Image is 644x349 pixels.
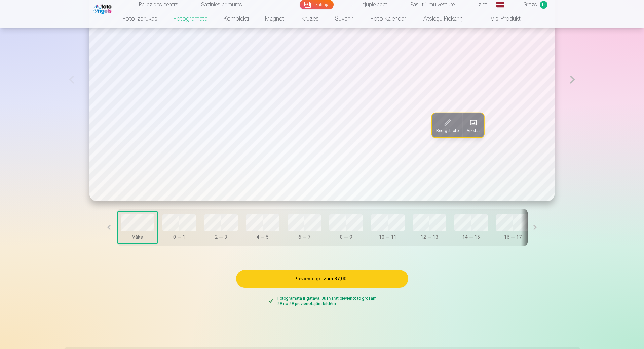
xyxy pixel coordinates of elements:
a: Foto izdrukas [114,9,165,28]
button: 0 — 1 [160,212,199,243]
button: 2 — 3 [201,212,240,243]
p: Fotogrāmata ir gatava. Jūs varat pievienot to grozam. [277,296,378,301]
span: 0 [540,1,547,9]
button: Aizstāt [463,113,484,137]
button: Vāks [118,212,157,243]
span: Rediģēt foto [436,128,459,133]
div: Vāks [121,234,154,241]
a: Atslēgu piekariņi [415,9,472,28]
div: 2 — 3 [204,234,238,241]
button: 10 — 11 [368,212,407,243]
a: Krūzes [293,9,327,28]
div: 16 — 17 [496,234,530,241]
div: 10 — 11 [371,234,405,241]
div: 0 — 1 [162,234,196,241]
button: Pievienot grozam:37,00 € [236,270,408,288]
p: 29 no 29 pievienotajām bildēm [277,301,378,306]
a: Visi produkti [472,9,530,28]
a: Foto kalendāri [363,9,415,28]
a: Magnēti [257,9,293,28]
div: 6 — 7 [288,234,321,241]
button: 8 — 9 [327,212,366,243]
div: 8 — 9 [329,234,363,241]
div: 4 — 5 [246,234,279,241]
div: 14 — 15 [454,234,488,241]
div: 12 — 13 [413,234,446,241]
a: Komplekti [216,9,257,28]
img: /fa1 [93,3,113,14]
button: 6 — 7 [285,212,324,243]
button: 16 — 17 [493,212,532,243]
span: Grozs [523,1,537,9]
a: Fotogrāmata [165,9,216,28]
a: Suvenīri [327,9,363,28]
button: 14 — 15 [452,212,491,243]
button: 4 — 5 [243,212,282,243]
button: Rediģēt foto [432,113,463,137]
button: 12 — 13 [410,212,449,243]
span: Aizstāt [467,128,480,133]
